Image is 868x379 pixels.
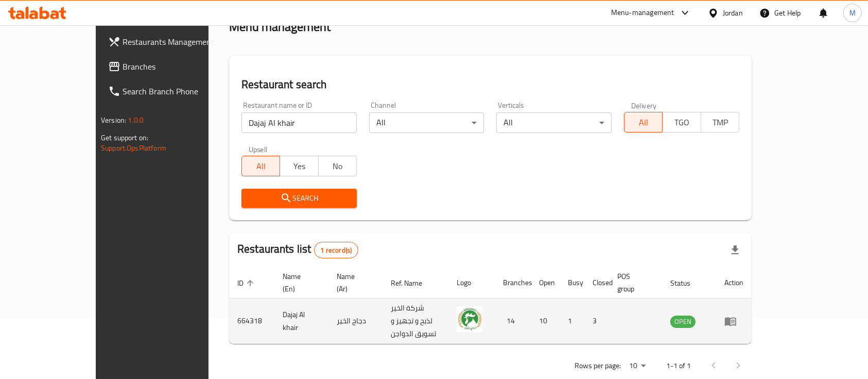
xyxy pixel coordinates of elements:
[241,189,357,208] button: Search
[246,159,276,174] span: All
[369,112,484,133] div: All
[723,238,748,262] div: Export file
[531,299,560,344] td: 10
[241,156,280,176] button: All
[495,299,531,344] td: 14
[531,267,560,299] th: Open
[560,267,584,299] th: Busy
[584,267,609,299] th: Closed
[383,299,448,344] td: شركة الخير لذبح و تجهيز و تسويق الدواجن
[670,277,704,289] span: Status
[617,270,650,295] span: POS group
[229,19,331,35] h2: Menu management
[670,316,696,327] span: OPEN
[249,145,268,153] label: Upsell
[101,131,148,144] span: Get support on:
[625,358,650,374] div: Rows per page:
[101,113,126,127] span: Version:
[318,156,357,176] button: No
[283,270,316,295] span: Name (En)
[315,245,358,255] span: 1 record(s)
[723,7,743,19] div: Jordan
[100,54,241,79] a: Branches
[666,359,691,372] p: 1-1 of 1
[496,112,612,133] div: All
[123,85,233,97] span: Search Branch Phone
[448,267,495,299] th: Logo
[670,316,696,328] div: OPEN
[716,267,752,299] th: Action
[495,267,531,299] th: Branches
[584,299,609,344] td: 3
[100,29,241,54] a: Restaurants Management
[631,102,657,109] label: Delivery
[250,192,349,205] span: Search
[241,112,357,133] input: Search for restaurant name or ID..
[128,113,144,127] span: 1.0.0
[274,299,328,344] td: Dajaj Al khair
[849,7,856,19] span: M
[624,112,663,133] button: All
[314,242,359,258] div: Total records count
[123,36,233,48] span: Restaurants Management
[101,141,166,155] a: Support.OpsPlatform
[560,299,584,344] td: 1
[611,7,674,19] div: Menu-management
[705,115,735,130] span: TMP
[328,299,383,344] td: دجاج الخير
[323,159,353,174] span: No
[241,77,739,92] h2: Restaurant search
[662,112,701,133] button: TGO
[284,159,314,174] span: Yes
[229,267,752,344] table: enhanced table
[391,277,436,289] span: Ref. Name
[457,306,482,332] img: Dajaj Al khair
[575,359,621,372] p: Rows per page:
[337,270,370,295] span: Name (Ar)
[629,115,658,130] span: All
[701,112,739,133] button: TMP
[237,241,358,258] h2: Restaurants list
[237,277,257,289] span: ID
[123,60,233,73] span: Branches
[229,299,274,344] td: 664318
[100,79,241,104] a: Search Branch Phone
[667,115,697,130] span: TGO
[280,156,318,176] button: Yes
